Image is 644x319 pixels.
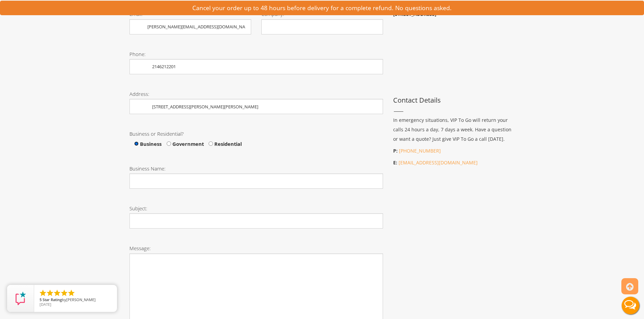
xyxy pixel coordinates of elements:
[66,297,96,302] span: [PERSON_NAME]
[40,297,42,302] span: 5
[14,292,27,305] img: Review Rating
[67,289,75,297] li: 
[139,140,162,147] span: Business
[393,97,515,104] h3: Contact Details
[393,159,397,166] b: E:
[393,148,398,154] b: P:
[46,289,54,297] li: 
[617,292,644,319] button: Live Chat
[40,302,51,307] span: [DATE]
[393,115,515,144] p: In emergency situations, VIP To Go will return your calls 24 hours a day, 7 days a week. Have a q...
[60,289,68,297] li: 
[171,140,204,147] span: Government
[399,148,441,154] a: [PHONE_NUMBER]
[43,297,62,302] span: Star Rating
[213,140,242,147] span: Residential
[399,159,478,166] a: [EMAIL_ADDRESS][DOMAIN_NAME]
[39,289,47,297] li: 
[53,289,61,297] li: 
[40,298,112,302] span: by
